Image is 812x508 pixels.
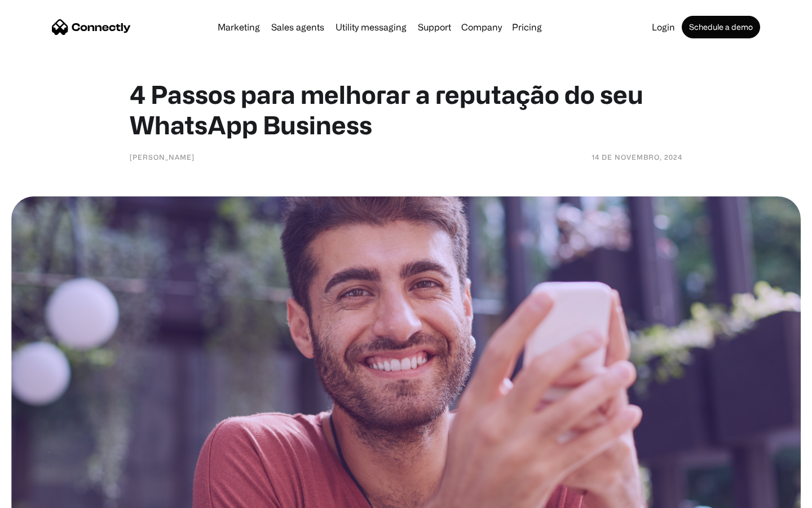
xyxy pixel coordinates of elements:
[413,23,456,32] a: Support
[267,23,329,32] a: Sales agents
[23,488,68,504] ul: Language list
[592,151,682,163] div: 14 de novembro, 2024
[647,23,679,32] a: Login
[130,151,195,163] div: [PERSON_NAME]
[213,23,264,32] a: Marketing
[130,79,682,140] h1: 4 Passos para melhorar a reputação do seu WhatsApp Business
[507,23,546,32] a: Pricing
[331,23,411,32] a: Utility messaging
[682,16,760,38] a: Schedule a demo
[461,19,502,35] div: Company
[11,488,68,504] aside: Language selected: English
